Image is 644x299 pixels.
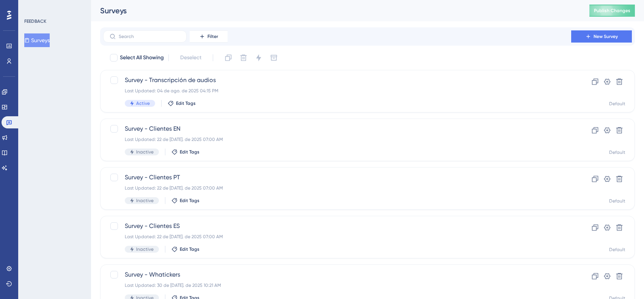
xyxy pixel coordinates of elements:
[190,30,228,43] button: Filter
[125,76,550,85] span: Survey - Transcripción de audios
[100,5,570,16] div: Surveys
[136,149,154,155] span: Inactive
[136,100,150,106] span: Active
[171,246,199,252] button: Edit Tags
[125,136,550,142] div: Last Updated: 22 de [DATE]. de 2025 07:00 AM
[125,173,550,182] span: Survey - Clientes PT
[125,124,550,133] span: Survey - Clientes EN
[125,185,550,191] div: Last Updated: 22 de [DATE]. de 2025 07:00 AM
[609,247,625,253] div: Default
[171,198,199,204] button: Edit Tags
[125,221,550,231] span: Survey - Clientes ES
[571,30,632,43] button: New Survey
[180,198,199,204] span: Edit Tags
[136,198,154,204] span: Inactive
[171,149,199,155] button: Edit Tags
[125,282,550,288] div: Last Updated: 30 de [DATE]. de 2025 10:21 AM
[609,101,625,107] div: Default
[594,8,630,14] span: Publish Changes
[207,33,218,40] span: Filter
[176,100,196,106] span: Edit Tags
[24,18,46,24] div: FEEDBACK
[594,33,618,40] span: New Survey
[173,51,208,65] button: Deselect
[589,5,635,17] button: Publish Changes
[168,100,196,106] button: Edit Tags
[136,246,154,252] span: Inactive
[609,149,625,155] div: Default
[180,53,201,62] span: Deselect
[180,149,199,155] span: Edit Tags
[125,234,550,240] div: Last Updated: 22 de [DATE]. de 2025 07:00 AM
[24,33,50,47] button: Surveys
[120,53,164,62] span: Select All Showing
[180,246,199,252] span: Edit Tags
[125,88,550,94] div: Last Updated: 04 de ago. de 2025 04:15 PM
[125,270,550,279] span: Survey - Whatickers
[119,34,180,39] input: Search
[609,198,625,204] div: Default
